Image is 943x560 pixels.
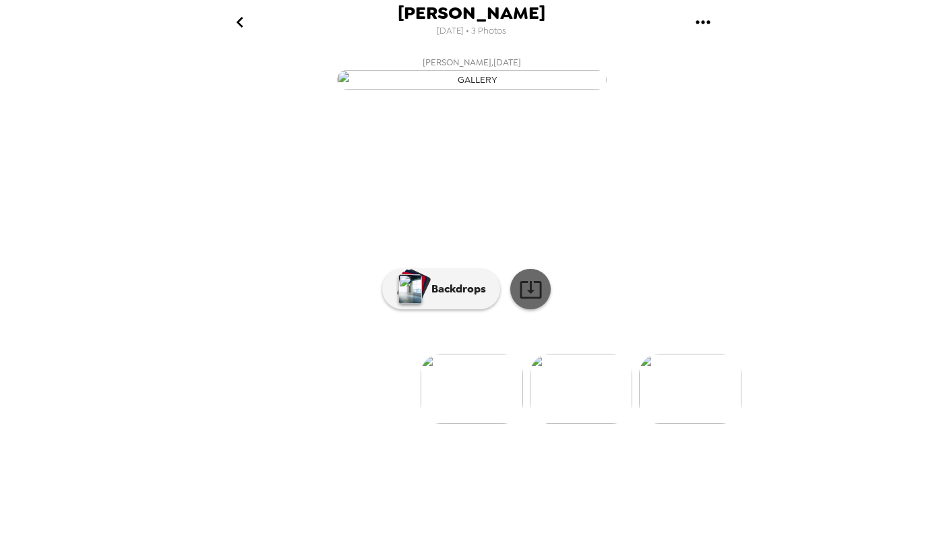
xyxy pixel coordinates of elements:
span: [DATE] • 3 Photos [437,22,506,40]
button: [PERSON_NAME],[DATE] [202,51,741,94]
img: gallery [337,70,607,90]
span: [PERSON_NAME] [398,4,545,22]
p: Backdrops [425,281,486,297]
button: Backdrops [382,269,500,309]
img: gallery [530,354,632,424]
img: gallery [639,354,741,424]
span: [PERSON_NAME] , [DATE] [423,55,521,70]
img: gallery [421,354,523,424]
